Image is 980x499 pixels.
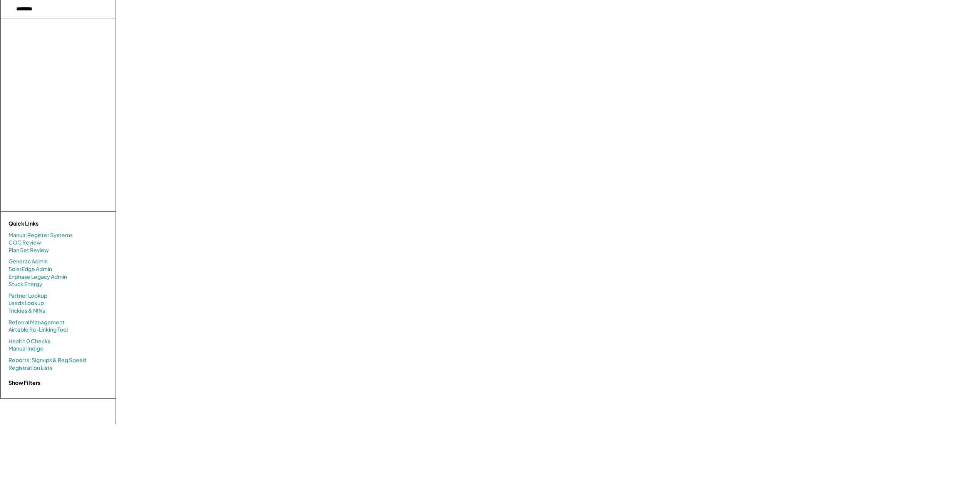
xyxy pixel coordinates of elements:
[8,265,52,273] a: SolarEdge Admin
[8,364,52,372] a: Registration Lists
[8,220,85,228] div: Quick Links
[8,246,49,254] a: Plan Set Review
[8,326,68,334] a: Airtable Re-Linking Tool
[8,299,44,307] a: Leads Lookup
[8,337,50,345] a: Health 0 Checks
[8,231,73,239] a: Manual Register Systems
[8,258,48,265] a: Generac Admin
[8,356,86,364] a: Reports: Signups & Reg Speed
[8,239,41,246] a: COC Review
[8,280,42,288] a: Stuck Energy
[8,273,67,281] a: Enphase Legacy Admin
[8,379,40,386] strong: Show Filters
[8,345,44,352] a: Manual Indigo
[8,292,47,300] a: Partner Lookup
[8,307,45,315] a: Trickies & NINs
[8,319,65,326] a: Referral Management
